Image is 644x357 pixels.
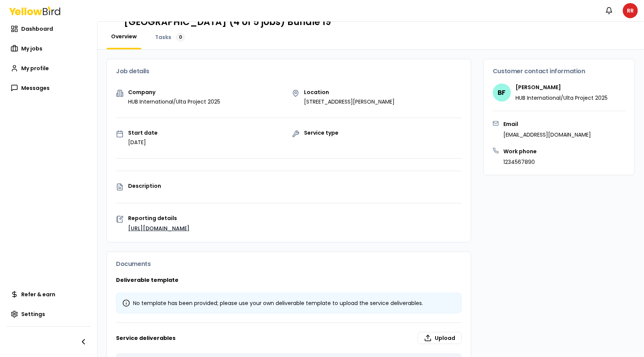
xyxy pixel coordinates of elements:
[516,83,608,91] h4: [PERSON_NAME]
[304,98,395,105] p: [STREET_ADDRESS][PERSON_NAME]
[503,120,591,128] h3: Email
[155,33,171,41] span: Tasks
[21,64,49,72] span: My profile
[116,276,462,284] h3: Deliverable template
[122,299,455,307] div: No template has been provided; please use your own deliverable template to upload the service del...
[503,158,537,166] p: 1234567890
[111,33,137,40] span: Overview
[116,68,462,74] h3: Job details
[128,90,220,95] p: Company
[304,90,395,95] p: Location
[6,41,91,56] a: My jobs
[21,310,45,318] span: Settings
[304,130,338,135] p: Service type
[128,98,220,105] p: HUB International/Ulta Project 2025
[107,33,141,40] a: Overview
[128,130,158,135] p: Start date
[116,332,462,344] h3: Service deliverables
[128,215,462,221] p: Reporting details
[21,25,53,33] span: Dashboard
[128,225,190,232] a: [URL][DOMAIN_NAME]
[516,94,608,102] p: HUB International/Ulta Project 2025
[503,148,537,155] h3: Work phone
[176,33,185,42] div: 0
[6,80,91,96] a: Messages
[6,21,91,36] a: Dashboard
[623,3,638,18] span: RR
[503,131,591,138] p: [EMAIL_ADDRESS][DOMAIN_NAME]
[128,138,158,146] p: [DATE]
[150,33,190,42] a: Tasks0
[493,83,511,102] span: BF
[418,332,462,344] label: Upload
[21,45,42,52] span: My jobs
[493,68,625,74] h3: Customer contact information
[21,291,55,298] span: Refer & earn
[6,307,91,322] a: Settings
[6,287,91,302] a: Refer & earn
[21,84,50,92] span: Messages
[128,183,462,189] p: Description
[6,61,91,76] a: My profile
[116,261,462,267] h3: Documents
